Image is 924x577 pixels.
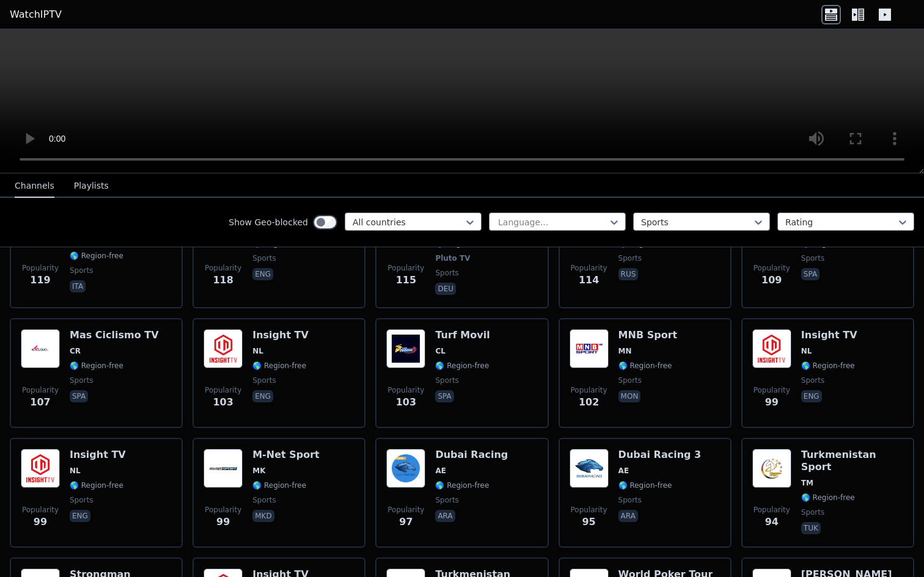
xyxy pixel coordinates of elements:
[229,216,308,228] label: Show Geo-blocked
[579,273,599,288] span: 114
[618,481,672,490] span: 🌎 Region-free
[801,507,824,517] span: sports
[396,273,416,288] span: 115
[213,273,233,288] span: 118
[435,390,453,402] p: spa
[618,466,629,476] span: AE
[30,273,50,288] span: 119
[571,505,607,515] span: Popularity
[618,361,672,371] span: 🌎 Region-free
[70,361,123,371] span: 🌎 Region-free
[754,505,790,515] span: Popularity
[765,515,779,529] span: 94
[435,495,458,505] span: sports
[21,329,60,368] img: Mas Ciclismo TV
[435,253,470,263] span: Pluto TV
[752,329,791,368] img: Insight TV
[22,263,59,273] span: Popularity
[618,495,642,505] span: sports
[801,376,824,385] span: sports
[10,7,62,22] a: WatchIPTV
[801,390,822,402] p: eng
[765,395,779,410] span: 99
[30,395,50,410] span: 107
[204,449,243,488] img: M-Net Sport
[70,510,90,522] p: eng
[252,390,273,402] p: eng
[801,253,824,263] span: sports
[435,283,456,295] p: deu
[70,376,93,385] span: sports
[579,395,599,410] span: 102
[435,346,445,356] span: CL
[754,263,790,273] span: Popularity
[761,273,782,288] span: 109
[435,510,455,522] p: ara
[754,385,790,395] span: Popularity
[618,390,641,402] p: mon
[70,466,81,476] span: NL
[435,361,489,371] span: 🌎 Region-free
[213,395,233,410] span: 103
[571,263,607,273] span: Popularity
[205,505,241,515] span: Popularity
[386,449,425,488] img: Dubai Racing
[801,361,855,371] span: 🌎 Region-free
[570,329,609,368] img: MNB Sport
[801,268,820,280] p: spa
[70,481,123,490] span: 🌎 Region-free
[435,329,490,341] h6: Turf Movil
[252,361,306,371] span: 🌎 Region-free
[252,346,263,356] span: NL
[801,329,857,341] h6: Insight TV
[204,329,243,368] img: Insight TV
[399,515,413,529] span: 97
[435,268,458,278] span: sports
[252,376,276,385] span: sports
[618,449,702,461] h6: Dubai Racing 3
[386,329,425,368] img: Turf Movil
[801,493,855,503] span: 🌎 Region-free
[252,449,320,461] h6: M-Net Sport
[70,266,93,275] span: sports
[618,346,632,356] span: MN
[252,268,273,280] p: eng
[570,449,609,488] img: Dubai Racing 3
[70,495,93,505] span: sports
[571,385,607,395] span: Popularity
[396,395,416,410] span: 103
[618,329,678,341] h6: MNB Sport
[435,376,458,385] span: sports
[22,385,59,395] span: Popularity
[34,515,47,529] span: 99
[387,263,424,273] span: Popularity
[435,481,489,490] span: 🌎 Region-free
[70,280,86,292] p: ita
[15,175,54,198] button: Channels
[70,346,81,356] span: CR
[435,466,446,476] span: AE
[618,510,638,522] p: ara
[70,449,126,461] h6: Insight TV
[252,495,276,505] span: sports
[801,346,812,356] span: NL
[70,329,159,341] h6: Mas Ciclismo TV
[252,329,309,341] h6: Insight TV
[21,449,60,488] img: Insight TV
[205,263,241,273] span: Popularity
[252,466,265,476] span: MK
[205,385,241,395] span: Popularity
[252,481,306,490] span: 🌎 Region-free
[752,449,791,488] img: Turkmenistan Sport
[70,390,88,402] p: spa
[252,510,274,522] p: mkd
[387,505,424,515] span: Popularity
[801,522,821,534] p: tuk
[74,175,109,198] button: Playlists
[582,515,595,529] span: 95
[618,253,642,263] span: sports
[216,515,230,529] span: 99
[387,385,424,395] span: Popularity
[618,376,642,385] span: sports
[70,251,123,261] span: 🌎 Region-free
